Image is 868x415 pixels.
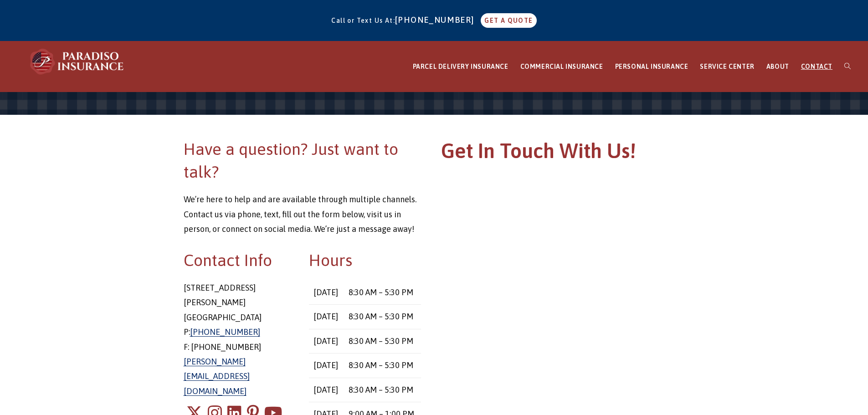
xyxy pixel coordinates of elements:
[766,63,789,70] span: ABOUT
[349,336,413,346] time: 8:30 AM – 5:30 PM
[481,13,536,28] a: GET A QUOTE
[349,287,413,297] time: 8:30 AM – 5:30 PM
[331,17,395,24] span: Call or Text Us At:
[349,385,413,395] time: 8:30 AM – 5:30 PM
[27,48,128,75] img: Paradiso Insurance
[309,354,344,378] td: [DATE]
[801,63,832,70] span: CONTACT
[184,281,296,399] p: [STREET_ADDRESS] [PERSON_NAME][GEOGRAPHIC_DATA] P: F: [PHONE_NUMBER]
[407,41,514,92] a: PARCEL DELIVERY INSURANCE
[694,41,760,92] a: SERVICE CENTER
[514,41,609,92] a: COMMERCIAL INSURANCE
[184,138,421,184] h2: Have a question? Just want to talk?
[441,138,679,169] h1: Get In Touch With Us!
[184,249,296,272] h2: Contact Info
[184,192,421,236] p: We’re here to help and are available through multiple channels. Contact us via phone, text, fill ...
[395,15,479,25] a: [PHONE_NUMBER]
[700,63,754,70] span: SERVICE CENTER
[309,281,344,305] td: [DATE]
[309,249,421,272] h2: Hours
[609,41,694,92] a: PERSONAL INSURANCE
[795,41,838,92] a: CONTACT
[349,360,413,370] time: 8:30 AM – 5:30 PM
[441,169,679,414] iframe: Contact Form
[309,329,344,353] td: [DATE]
[520,63,603,70] span: COMMERCIAL INSURANCE
[190,327,260,337] a: [PHONE_NUMBER]
[615,63,688,70] span: PERSONAL INSURANCE
[349,312,413,321] time: 8:30 AM – 5:30 PM
[309,305,344,329] td: [DATE]
[309,378,344,402] td: [DATE]
[413,63,508,70] span: PARCEL DELIVERY INSURANCE
[760,41,795,92] a: ABOUT
[184,357,250,396] a: [PERSON_NAME][EMAIL_ADDRESS][DOMAIN_NAME]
